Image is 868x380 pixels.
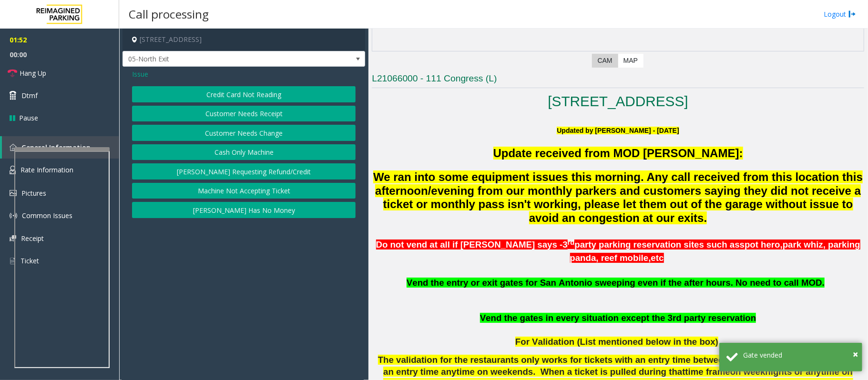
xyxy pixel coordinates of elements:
[19,113,38,123] span: Pause
[618,54,643,68] label: Map
[10,166,16,174] img: 'icon'
[132,69,148,79] span: Issue
[132,106,356,122] button: Customer Needs Receipt
[372,72,864,88] h3: L21066000 - 111 Congress (L)
[824,9,856,19] a: Logout
[373,170,863,224] span: We ran into some equipment issues this morning. Any call received from this location this afterno...
[123,51,317,67] span: 05-North Exit
[568,239,575,246] span: rd
[2,136,119,159] a: General Information
[132,183,356,199] button: Machine Not Accepting Ticket
[132,125,356,141] button: Customer Needs Change
[570,240,860,263] span: , parking panda, reef mobile,
[376,240,563,250] span: Do not vend at all if [PERSON_NAME] says -
[592,54,618,68] label: CAM
[21,90,38,100] span: Dtmf
[123,29,365,51] h4: [STREET_ADDRESS]
[783,240,823,250] span: park whiz
[10,257,16,265] img: 'icon'
[685,367,730,377] span: time frame
[853,347,858,361] button: Close
[574,240,739,250] span: party parking reservation sites such as
[515,337,718,347] span: For Validation (List mentioned below in the box)
[493,147,743,160] span: Update received from MOD [PERSON_NAME]:
[10,144,17,151] img: 'icon'
[10,235,16,241] img: 'icon'
[853,348,858,360] span: ×
[548,93,688,109] a: [STREET_ADDRESS]
[132,86,356,102] button: Credit Card Not Reading
[848,9,856,19] img: logout
[10,190,17,196] img: 'icon'
[743,350,855,360] div: Gate vended
[132,163,356,180] button: [PERSON_NAME] Requesting Refund/Credit
[780,240,783,250] span: ,
[20,68,46,78] span: Hang Up
[21,143,91,152] span: General Information
[132,202,356,218] button: [PERSON_NAME] Has No Money
[378,355,858,377] span: The validation for the restaurants only works for tickets with an entry time between 6pm - 9pm on...
[407,278,825,288] span: Vend the entry or exit gates for San Antonio sweeping even if the after hours. No need to call MOD.
[557,127,679,134] font: Updated by [PERSON_NAME] - [DATE]
[651,253,664,263] span: etc
[132,144,356,160] button: Cash Only Machine
[480,313,756,323] b: Vend the gates in every situation except the 3rd party reservation
[10,212,17,220] img: 'icon'
[124,2,214,26] h3: Call processing
[562,240,567,250] span: 3
[740,240,780,250] span: spot hero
